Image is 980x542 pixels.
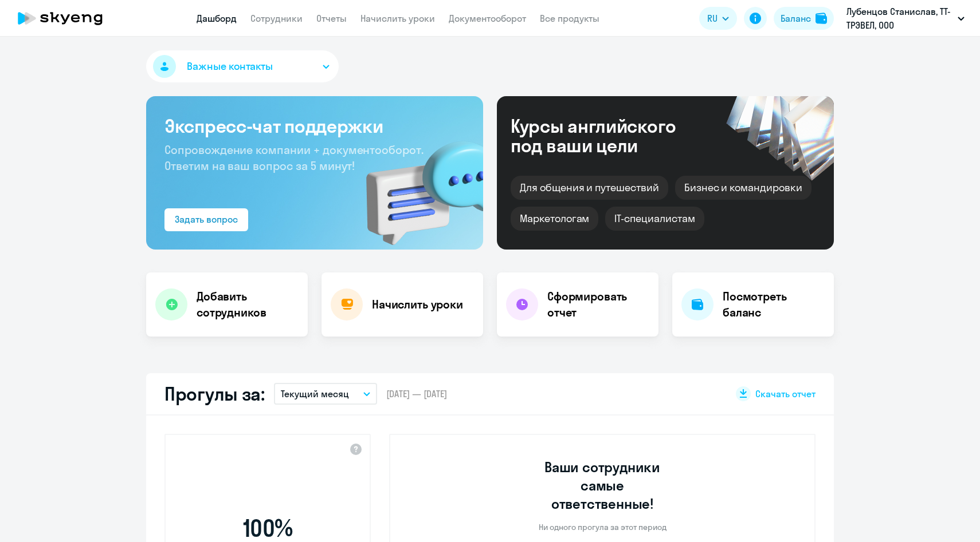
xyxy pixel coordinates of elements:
[350,121,483,250] img: bg-img
[164,143,424,173] span: Сопровождение компании + документооборот. Ответим на ваш вопрос за 5 минут!
[511,116,707,155] div: Курсы английского под ваши цели
[316,13,347,24] a: Отчеты
[274,383,377,405] button: Текущий месяц
[529,458,676,513] h3: Ваши сотрудники самые ответственные!
[197,288,299,321] h4: Добавить сотрудников
[164,382,265,405] h2: Прогулы за:
[781,11,811,25] div: Баланс
[707,11,718,25] span: RU
[281,387,349,401] p: Текущий месяц
[449,13,526,24] a: Документооборот
[539,522,667,532] p: Ни одного прогула за этот период
[164,114,465,137] h3: Экспресс-чат поддержки
[675,176,812,200] div: Бизнес и командировки
[540,13,599,24] a: Все продукты
[816,13,827,24] img: balance
[164,208,248,231] button: Задать вопрос
[175,212,238,226] div: Задать вопрос
[202,515,334,542] span: 100 %
[146,50,339,82] button: Важные контакты
[605,207,704,231] div: IT-специалистам
[372,296,463,312] h4: Начислить уроки
[723,288,825,321] h4: Посмотреть баланс
[547,288,649,321] h4: Сформировать отчет
[250,13,303,24] a: Сотрудники
[846,5,953,32] p: Лубенцов Станислав, ТТ-ТРЭВЕЛ, ООО
[386,387,447,400] span: [DATE] — [DATE]
[511,176,668,200] div: Для общения и путешествий
[197,13,237,24] a: Дашборд
[360,13,435,24] a: Начислить уроки
[511,207,598,231] div: Маркетологам
[774,7,834,30] button: Балансbalance
[699,7,737,30] button: RU
[187,59,273,74] span: Важные контакты
[755,387,816,400] span: Скачать отчет
[841,5,970,32] button: Лубенцов Станислав, ТТ-ТРЭВЕЛ, ООО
